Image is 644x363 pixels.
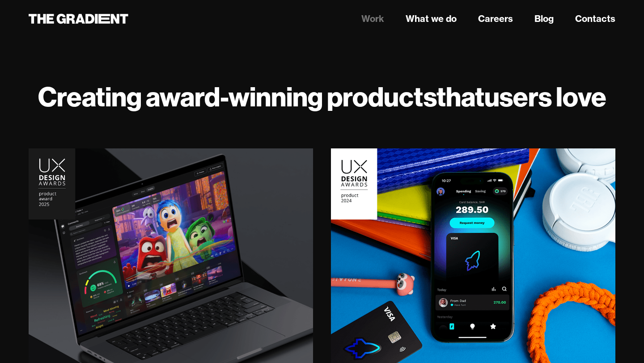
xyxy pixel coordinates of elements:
a: Work [361,12,384,25]
a: Careers [478,12,513,25]
h1: Creating award-winning products users love [29,80,615,113]
a: Blog [534,12,554,25]
a: What we do [406,12,457,25]
a: Contacts [575,12,615,25]
strong: that [436,80,484,114]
